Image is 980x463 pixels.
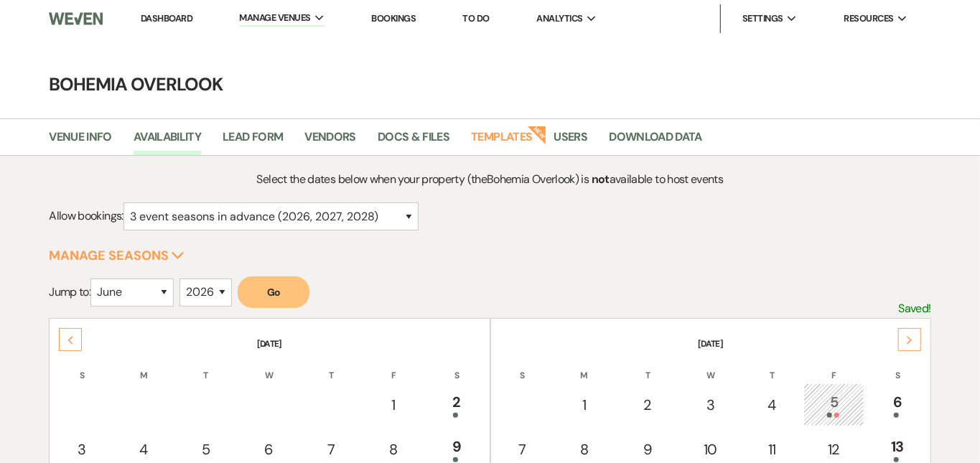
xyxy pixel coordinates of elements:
[554,352,615,382] th: M
[371,12,416,24] a: Bookings
[750,394,794,416] div: 4
[811,391,857,418] div: 5
[874,436,920,462] div: 13
[463,12,490,24] a: To Do
[742,11,783,26] span: Settings
[561,439,607,460] div: 8
[433,391,480,418] div: 2
[433,436,480,462] div: 9
[493,352,553,382] th: S
[874,391,920,418] div: 6
[866,352,928,382] th: S
[304,128,356,155] a: Vendors
[246,439,292,460] div: 6
[175,352,236,382] th: T
[59,439,104,460] div: 3
[370,439,416,460] div: 8
[742,352,802,382] th: T
[302,352,361,382] th: T
[49,128,112,155] a: Venue Info
[536,11,582,26] span: Analytics
[370,394,416,416] div: 1
[527,124,547,144] strong: New
[238,352,300,382] th: W
[689,394,733,416] div: 3
[689,439,733,460] div: 10
[49,209,123,224] span: Allow bookings:
[141,12,192,24] a: Dashboard
[51,320,487,350] th: [DATE]
[471,128,532,155] a: Templates
[592,172,610,187] strong: not
[625,439,671,460] div: 9
[803,352,864,382] th: F
[899,299,931,318] p: Saved!
[134,128,201,155] a: Availability
[121,439,165,460] div: 4
[493,320,929,350] th: [DATE]
[844,11,893,26] span: Resources
[159,170,821,189] p: Select the dates below when your property (the Bohemia Overlook ) is available to host events
[239,11,310,25] span: Manage Venues
[49,4,103,34] img: Weven Logo
[617,352,679,382] th: T
[561,394,607,416] div: 1
[609,128,702,155] a: Download Data
[681,352,741,382] th: W
[238,276,309,308] button: Go
[500,439,545,460] div: 7
[625,394,671,416] div: 2
[49,249,185,262] button: Manage Seasons
[378,128,449,155] a: Docs & Files
[750,439,794,460] div: 11
[309,439,353,460] div: 7
[49,284,90,299] span: Jump to:
[113,352,173,382] th: M
[51,352,112,382] th: S
[223,128,283,155] a: Lead Form
[811,439,857,460] div: 12
[425,352,487,382] th: S
[554,128,588,155] a: Users
[183,439,228,460] div: 5
[363,352,424,382] th: F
